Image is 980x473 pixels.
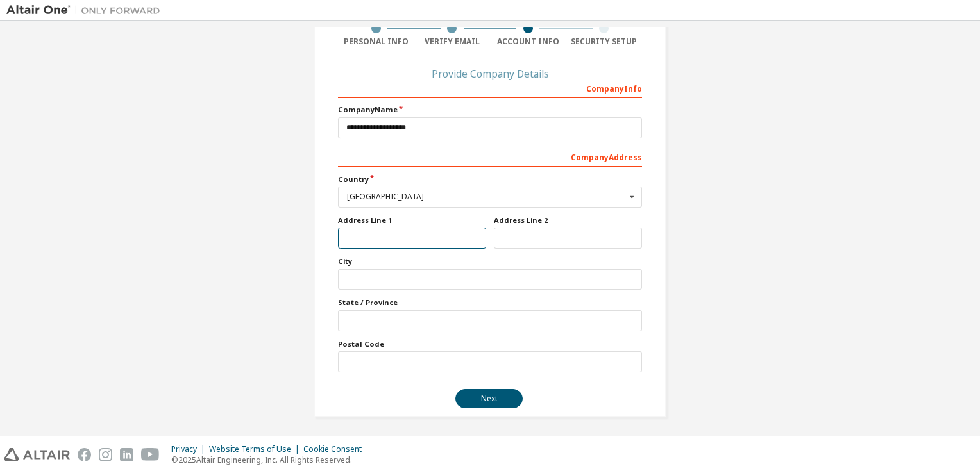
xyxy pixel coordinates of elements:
label: Address Line 1 [338,215,486,226]
p: © 2025 Altair Engineering, Inc. All Rights Reserved. [171,454,369,465]
label: State / Province [338,297,642,308]
label: Address Line 2 [494,215,642,226]
img: linkedin.svg [120,448,133,461]
div: Verify Email [414,37,491,47]
div: Provide Company Details [338,70,642,78]
img: instagram.svg [99,448,112,461]
img: Altair One [6,4,167,17]
div: Cookie Consent [303,444,369,454]
div: Company Info [338,78,642,98]
div: Website Terms of Use [209,444,303,454]
img: altair_logo.svg [4,448,70,461]
img: facebook.svg [78,448,91,461]
div: Security Setup [566,37,643,47]
label: City [338,256,642,267]
img: youtube.svg [141,448,160,461]
label: Company Name [338,104,642,115]
label: Country [338,174,642,185]
div: Account Info [490,37,566,47]
div: Company Address [338,146,642,167]
div: [GEOGRAPHIC_DATA] [347,193,626,201]
button: Next [455,389,523,408]
div: Privacy [171,444,209,454]
label: Postal Code [338,339,642,349]
div: Personal Info [338,37,414,47]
